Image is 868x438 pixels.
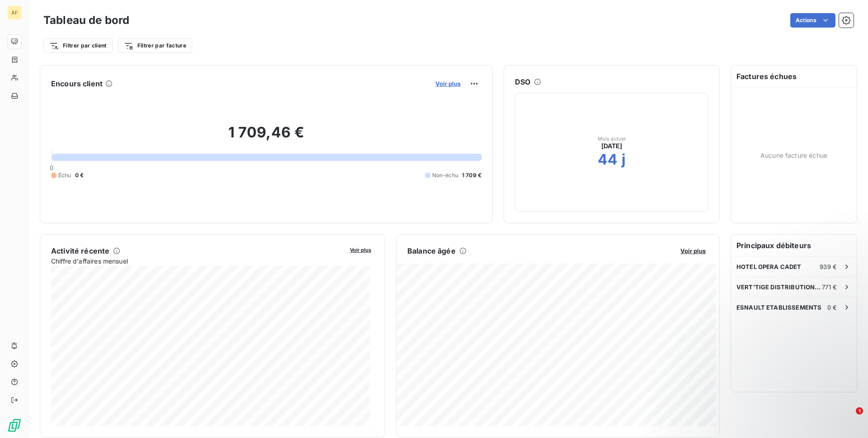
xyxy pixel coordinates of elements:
[680,247,706,254] span: Voir plus
[433,80,463,88] button: Voir plus
[731,235,857,256] h6: Principaux débiteurs
[736,283,822,291] span: VERT'TIGE DISTRIBUTION - BIOCOOP VERT'TIGE
[856,407,863,414] span: 1
[432,171,458,179] span: Non-échu
[350,247,371,253] span: Voir plus
[601,141,623,151] span: [DATE]
[760,151,827,160] span: Aucune facture échue
[118,38,192,53] button: Filtrer par facture
[7,5,22,20] div: AF
[822,283,837,291] span: 771 €
[51,245,109,256] h6: Activité récente
[790,13,835,28] button: Actions
[7,418,22,433] img: Logo LeanPay
[837,407,859,429] iframe: Intercom live chat
[598,136,626,141] span: Mois actuel
[43,12,129,28] h3: Tableau de bord
[407,245,456,256] h6: Balance âgée
[731,66,857,87] h6: Factures échues
[678,247,708,255] button: Voir plus
[58,171,71,179] span: Échu
[687,350,868,414] iframe: Intercom notifications message
[515,76,530,87] h6: DSO
[598,151,618,169] h2: 44
[43,38,113,53] button: Filtrer par client
[51,256,344,266] span: Chiffre d'affaires mensuel
[820,263,837,270] span: 939 €
[51,123,481,151] h2: 1 709,46 €
[827,304,837,311] span: 0 €
[435,80,461,87] span: Voir plus
[736,263,802,270] span: HOTEL OPERA CADET
[622,151,626,169] h2: j
[736,304,821,311] span: ESNAULT ETABLISSEMENTS
[347,245,374,254] button: Voir plus
[51,78,103,89] h6: Encours client
[50,164,53,171] span: 0
[75,171,84,179] span: 0 €
[462,171,481,179] span: 1 709 €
